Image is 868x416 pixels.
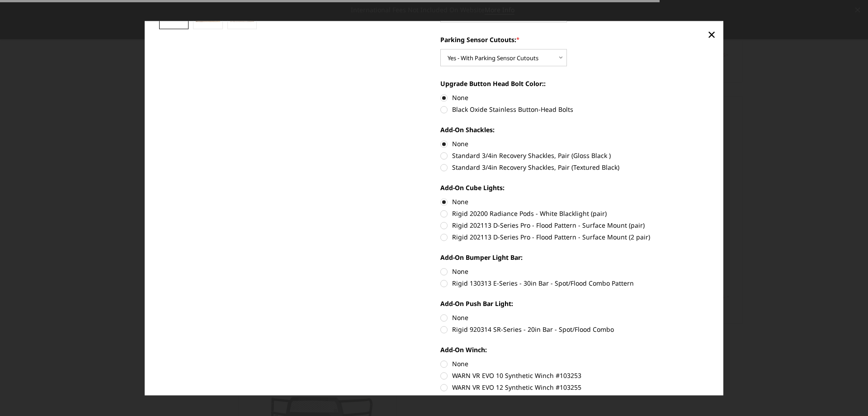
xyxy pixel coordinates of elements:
[440,345,709,354] label: Add-On Winch:
[440,163,709,172] label: Standard 3/4in Recovery Shackles, Pair (Textured Black)
[440,359,709,368] label: None
[440,325,709,334] label: Rigid 920314 SR-Series - 20in Bar - Spot/Flood Combo
[440,209,709,218] label: Rigid 20200 Radiance Pods - White Blacklight (pair)
[440,139,709,148] label: None
[440,267,709,276] label: None
[440,197,709,206] label: None
[440,183,709,192] label: Add-On Cube Lights:
[440,253,709,262] label: Add-On Bumper Light Bar:
[440,232,709,242] label: Rigid 202113 D-Series Pro - Flood Pattern - Surface Mount (2 pair)
[440,383,709,392] label: WARN VR EVO 12 Synthetic Winch #103255
[440,278,709,288] label: Rigid 130313 E-Series - 30in Bar - Spot/Flood Combo Pattern
[440,394,709,404] label: WARN ZEON XD 10 Synthetic Winch #110010
[440,105,709,114] label: Black Oxide Stainless Button-Head Bolts
[440,220,709,230] label: Rigid 202113 D-Series Pro - Flood Pattern - Surface Mount (pair)
[440,151,709,160] label: Standard 3/4in Recovery Shackles, Pair (Gloss Black )
[704,28,719,42] a: Close
[440,125,709,134] label: Add-On Shackles:
[708,25,716,44] span: ×
[440,79,709,88] label: Upgrade Button Head Bolt Color::
[440,35,709,44] label: Parking Sensor Cutouts:
[440,371,709,380] label: WARN VR EVO 10 Synthetic Winch #103253
[823,373,868,416] iframe: Chat Widget
[440,313,709,322] label: None
[440,299,709,308] label: Add-On Push Bar Light:
[440,93,709,102] label: None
